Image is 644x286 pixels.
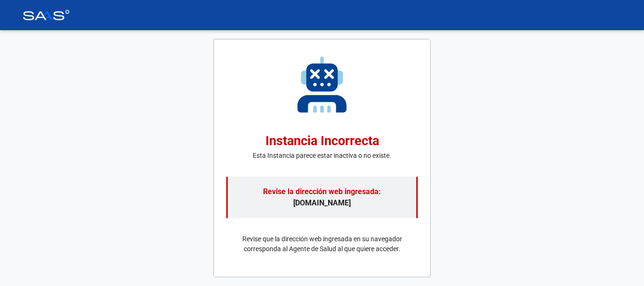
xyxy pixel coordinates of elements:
span: Revise la dirección web ingresada: [263,187,381,196]
p: Esta Instancia parece estar inactiva o no existe. [253,151,391,161]
iframe: Intercom live chat [612,254,635,277]
p: Revise que la dirección web ingresada en su navegador corresponda al Agente de Salud al que quier... [239,234,405,254]
img: Logo SAAS [23,10,70,20]
img: instancia-incorrecta [297,57,347,113]
p: [DOMAIN_NAME] [226,177,418,218]
h2: Instancia Incorrecta [265,131,379,151]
